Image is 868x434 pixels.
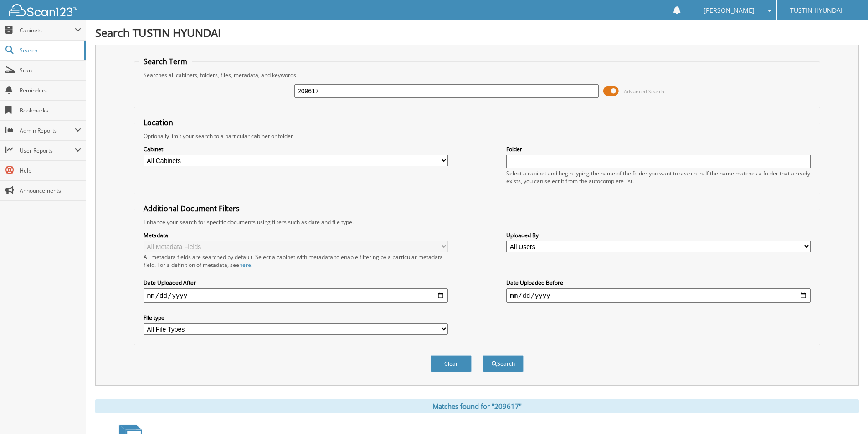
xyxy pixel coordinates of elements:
span: Advanced Search [624,88,664,95]
span: Scan [20,66,81,74]
div: All metadata fields are searched by default. Select a cabinet with metadata to enable filtering b... [144,253,448,269]
div: Select a cabinet and begin typing the name of the folder you want to search in. If the name match... [506,169,811,185]
div: Searches all cabinets, folders, files, metadata, and keywords [139,71,815,79]
span: [PERSON_NAME] [704,8,755,13]
button: Search [483,355,524,372]
div: Enhance your search for specific documents using filters such as date and file type. [139,218,815,226]
input: start [144,288,448,303]
span: TUSTIN HYUNDAI [790,8,842,13]
label: Date Uploaded Before [506,279,811,286]
span: Reminders [20,87,81,94]
label: Metadata [144,231,448,239]
input: end [506,288,811,303]
div: Optionally limit your search to a particular cabinet or folder [139,132,815,140]
div: Matches found for "209617" [95,399,859,413]
label: Uploaded By [506,231,811,239]
legend: Additional Document Filters [139,204,244,214]
legend: Search Term [139,56,192,66]
span: Announcements [20,187,81,194]
span: Help [20,167,81,174]
span: Admin Reports [20,127,75,134]
span: User Reports [20,147,75,154]
label: Date Uploaded After [144,279,448,286]
button: Clear [431,355,472,372]
legend: Location [139,117,178,128]
label: File type [144,314,448,322]
span: Bookmarks [20,107,81,114]
label: Folder [506,145,811,153]
span: Search [20,46,80,54]
img: scan123-logo-white.svg [9,4,77,16]
a: here [239,261,251,269]
label: Cabinet [144,145,448,153]
span: Cabinets [20,26,75,34]
h1: Search TUSTIN HYUNDAI [95,25,859,40]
